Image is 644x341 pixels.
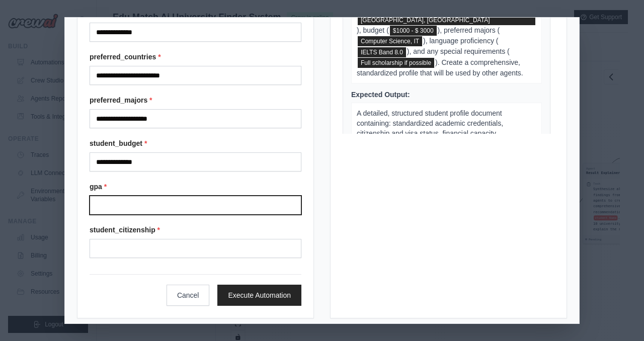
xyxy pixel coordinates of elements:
span: Expected Output: [351,91,410,99]
span: ). Create a comprehensive, standardized profile that will be used by other agents. [357,58,523,77]
span: A detailed, structured student profile document containing: standardized academic credentials, ci... [357,109,532,178]
button: Execute Automation [217,285,301,306]
label: preferred_majors [90,95,301,105]
iframe: Chat Widget [594,293,644,341]
label: student_budget [90,138,301,148]
span: special_requirements [358,58,434,68]
label: preferred_countries [90,52,301,62]
label: student_citizenship [90,225,301,235]
label: gpa [90,182,301,192]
